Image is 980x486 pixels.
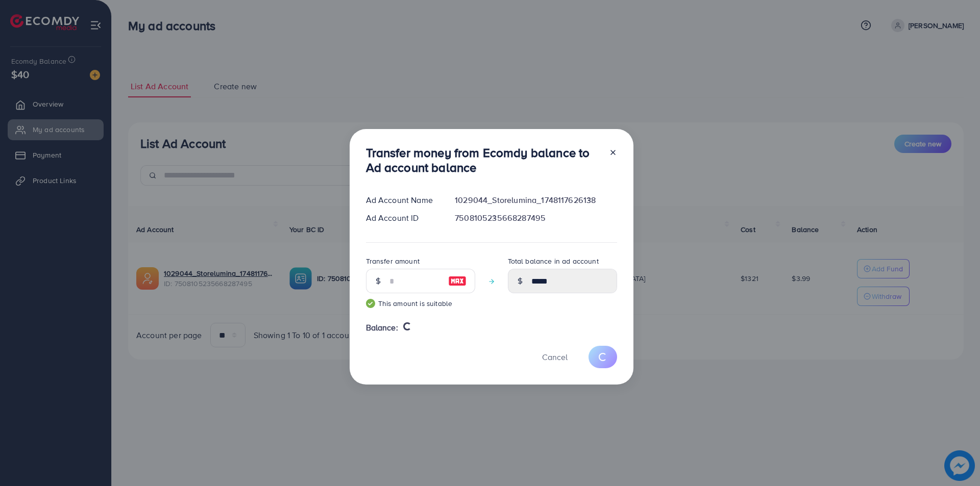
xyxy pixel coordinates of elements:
[366,298,475,309] small: This amount is suitable
[447,194,625,206] div: 1029044_Storelumina_1748117626138
[358,194,447,206] div: Ad Account Name
[448,275,467,287] img: image
[358,212,447,224] div: Ad Account ID
[366,299,375,308] img: guide
[366,256,420,266] label: Transfer amount
[447,212,625,224] div: 7508105235668287495
[508,256,599,266] label: Total balance in ad account
[529,346,580,368] button: Cancel
[542,351,568,363] span: Cancel
[366,145,601,175] h3: Transfer money from Ecomdy balance to Ad account balance
[366,322,398,334] span: Balance:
